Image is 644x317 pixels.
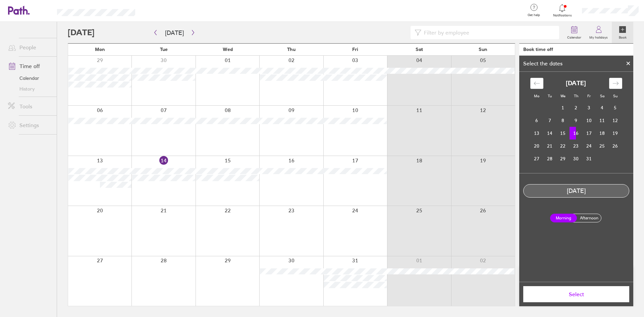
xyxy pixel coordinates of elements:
[583,101,596,114] td: Friday, October 3, 2025
[3,118,57,132] a: Settings
[287,47,296,52] span: Thu
[524,188,629,195] div: [DATE]
[583,114,596,127] td: Friday, October 10, 2025
[596,140,609,152] td: Saturday, October 25, 2025
[479,47,487,52] span: Sun
[548,94,552,98] small: Tu
[523,47,553,52] div: Book time off
[534,94,539,98] small: Mo
[556,114,570,127] td: Wednesday, October 8, 2025
[609,114,622,127] td: Sunday, October 12, 2025
[566,80,586,87] strong: [DATE]
[583,140,596,152] td: Friday, October 24, 2025
[570,127,583,140] td: Selected. Thursday, October 16, 2025
[570,140,583,152] td: Thursday, October 23, 2025
[543,127,556,140] td: Tuesday, October 14, 2025
[596,127,609,140] td: Saturday, October 18, 2025
[416,47,423,52] span: Sat
[352,47,358,52] span: Fri
[560,94,566,98] small: We
[95,47,105,52] span: Mon
[570,101,583,114] td: Thursday, October 2, 2025
[600,94,604,98] small: Sa
[3,41,57,54] a: People
[615,34,631,40] label: Book
[3,73,57,84] a: Calendar
[583,152,596,165] td: Friday, October 31, 2025
[223,47,233,52] span: Wed
[421,26,555,39] input: Filter by employee
[543,152,556,165] td: Tuesday, October 28, 2025
[519,60,567,66] div: Select the dates
[609,78,622,89] div: Move forward to switch to the next month.
[551,13,573,17] span: Notifications
[530,127,543,140] td: Monday, October 13, 2025
[556,152,570,165] td: Wednesday, October 29, 2025
[523,13,545,17] span: Get help
[523,72,630,173] div: Calendar
[528,291,625,297] span: Select
[3,100,57,113] a: Tools
[585,34,612,40] label: My holidays
[563,22,585,43] a: Calendar
[609,140,622,152] td: Sunday, October 26, 2025
[160,27,189,38] button: [DATE]
[576,214,602,222] label: Afternoon
[556,140,570,152] td: Wednesday, October 22, 2025
[3,84,57,94] a: History
[530,114,543,127] td: Monday, October 6, 2025
[587,94,591,98] small: Fr
[543,140,556,152] td: Tuesday, October 21, 2025
[551,3,573,17] a: Notifications
[596,101,609,114] td: Saturday, October 4, 2025
[530,78,543,89] div: Move backward to switch to the previous month.
[523,286,629,302] button: Select
[556,101,570,114] td: Wednesday, October 1, 2025
[583,127,596,140] td: Friday, October 17, 2025
[3,59,57,73] a: Time off
[612,22,633,43] a: Book
[596,114,609,127] td: Saturday, October 11, 2025
[609,101,622,114] td: Sunday, October 5, 2025
[609,127,622,140] td: Sunday, October 19, 2025
[570,152,583,165] td: Thursday, October 30, 2025
[574,94,578,98] small: Th
[585,22,612,43] a: My holidays
[160,47,168,52] span: Tue
[550,214,577,222] label: Morning
[556,127,570,140] td: Wednesday, October 15, 2025
[613,94,618,98] small: Su
[570,114,583,127] td: Thursday, October 9, 2025
[563,34,585,40] label: Calendar
[530,140,543,152] td: Monday, October 20, 2025
[530,152,543,165] td: Monday, October 27, 2025
[543,114,556,127] td: Tuesday, October 7, 2025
